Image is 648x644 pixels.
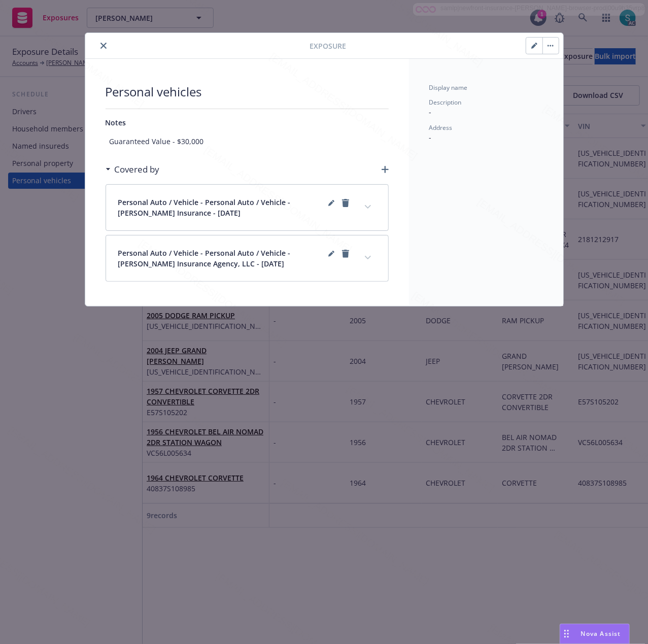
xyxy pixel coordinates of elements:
span: remove [339,197,352,218]
span: Notes [106,118,126,127]
a: remove [339,197,352,209]
span: - [429,132,432,142]
div: Covered by [106,163,160,176]
h3: Covered by [115,163,160,176]
span: Description [429,98,462,107]
span: Guaranteed Value - $30,000 [106,132,389,151]
a: remove [339,248,352,260]
span: Personal Auto / Vehicle - Personal Auto / Vehicle - [PERSON_NAME] Insurance - [DATE] [118,197,325,218]
span: Personal vehicles [106,83,389,100]
button: expand content [360,250,376,266]
span: Personal Auto / Vehicle - Personal Auto / Vehicle - [PERSON_NAME] Insurance Agency, LLC - [DATE] [118,248,325,269]
button: close [97,40,110,52]
span: Display name [429,83,468,92]
div: Drag to move [560,624,573,643]
span: remove [339,248,352,269]
button: Nova Assist [560,624,630,644]
a: editPencil [325,197,337,209]
span: editPencil [325,197,337,218]
span: Address [429,123,453,132]
span: - [429,107,432,117]
span: Nova Assist [581,629,621,638]
button: expand content [360,199,376,215]
span: editPencil [325,248,337,269]
a: editPencil [325,248,337,260]
div: Personal Auto / Vehicle - Personal Auto / Vehicle - [PERSON_NAME] Insurance - [DATE]editPencilrem... [106,185,388,230]
span: Exposure [310,41,347,51]
div: Personal Auto / Vehicle - Personal Auto / Vehicle - [PERSON_NAME] Insurance Agency, LLC - [DATE]e... [106,235,388,281]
